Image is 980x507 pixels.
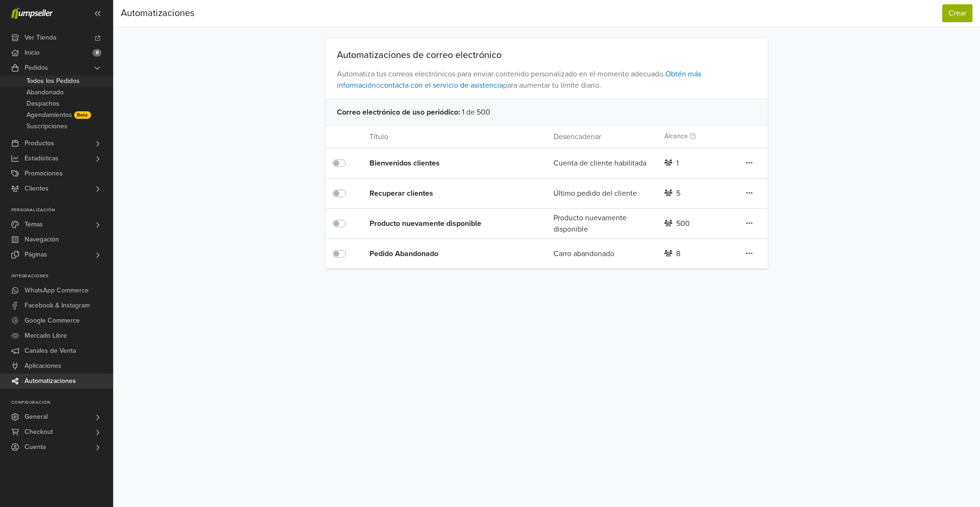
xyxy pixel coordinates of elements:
div: Automatizaciones [121,4,194,23]
p: Configuración [11,400,113,406]
span: Google Commerce [25,313,80,328]
a: contacta con el servicio de asistencia [380,81,503,90]
p: Integraciones [11,274,113,279]
span: General [25,409,48,424]
span: Suscripciones [26,121,67,132]
div: Bienvenidos clientes [369,158,517,169]
span: Todos los Pedidos [26,75,80,87]
div: 8 [676,248,680,259]
div: 500 [676,218,690,229]
span: Facebook & Instagram [25,298,90,313]
div: Recuperar clientes [369,188,517,199]
p: Personalización [11,208,113,213]
button: Crear [942,4,972,22]
label: Alcance [664,131,696,141]
span: 8 [92,49,101,57]
span: Despachos [26,98,59,109]
div: Título [362,131,546,142]
div: 5 [676,188,680,199]
span: Temas [25,217,43,232]
div: Desencadenar [546,131,657,142]
span: Agendamientos [26,109,72,121]
span: Checkout [25,424,53,440]
span: Aplicaciones [25,358,61,374]
div: Producto nuevamente disponible [546,212,657,235]
span: Abandonado [26,87,64,98]
span: Automatiza tus correos electrónicos para enviar contenido personalizado en el momento adecuado. o... [326,61,768,99]
span: Promociones [25,166,63,181]
span: Clientes [25,181,49,196]
span: Cuenta [25,440,46,455]
div: 1 de 500 [326,99,768,125]
span: Estadísticas [25,151,59,166]
span: Navegación [25,232,59,247]
span: Inicio [25,45,40,60]
div: Producto nuevamente disponible [369,218,517,229]
span: Pedidos [25,60,48,75]
div: Pedido Abandonado [369,248,517,259]
div: Automatizaciones de correo electrónico [326,50,768,61]
span: Automatizaciones [25,374,76,389]
span: Ver Tienda [25,30,56,45]
span: Productos [25,136,54,151]
div: 1 [676,158,678,169]
span: Beta [74,111,91,119]
span: WhatsApp Commerce [25,283,89,298]
span: Mercado Libre [25,328,67,343]
div: Carro abandonado [546,248,657,259]
span: Canales de Venta [25,343,76,358]
div: Cuenta de cliente habilitada [546,158,657,169]
span: Correo electrónico de uso periódico : [337,107,460,118]
div: Último pedido del cliente [546,188,657,199]
span: Páginas [25,247,47,262]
